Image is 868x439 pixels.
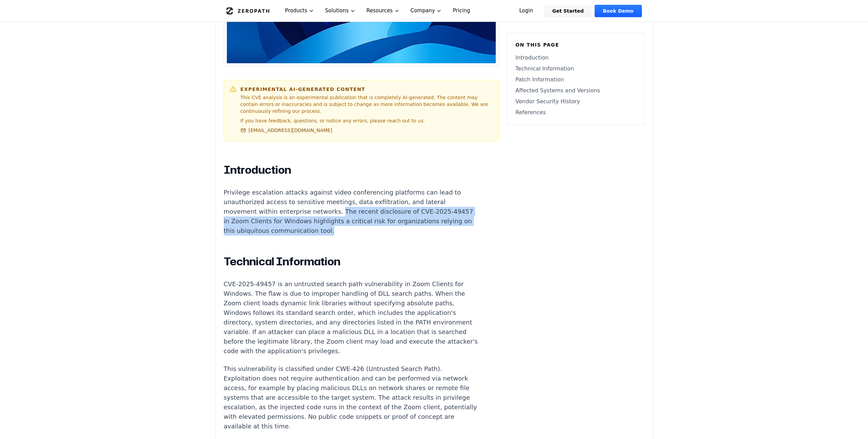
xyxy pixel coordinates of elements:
h6: On this page [516,41,636,48]
a: Technical Information [516,65,636,73]
a: Introduction [516,54,636,62]
h6: Experimental AI-Generated Content [241,86,493,93]
a: [EMAIL_ADDRESS][DOMAIN_NAME] [241,127,333,134]
a: Get Started [544,5,592,17]
a: Book Demo [595,5,642,17]
p: CVE-2025-49457 is an untrusted search path vulnerability in Zoom Clients for Windows. The flaw is... [224,279,478,356]
a: Login [511,5,542,17]
h2: Introduction [224,163,478,177]
a: References [516,108,636,117]
h2: Technical Information [224,255,478,268]
a: Patch Information [516,76,636,84]
a: Vendor Security History [516,97,636,106]
a: Affected Systems and Versions [516,87,636,95]
p: This vulnerability is classified under CWE-426 (Untrusted Search Path). Exploitation does not req... [224,364,478,431]
p: Privilege escalation attacks against video conferencing platforms can lead to unauthorized access... [224,188,478,236]
p: If you have feedback, questions, or notice any errors, please reach out to us. [241,117,493,124]
p: This CVE analysis is an experimental publication that is completely AI-generated. The content may... [241,94,493,115]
